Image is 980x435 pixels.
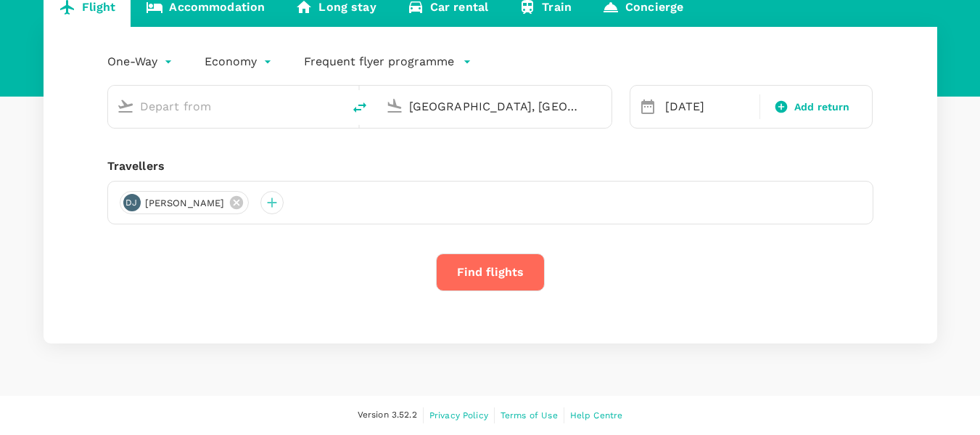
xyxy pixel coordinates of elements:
[205,50,275,73] div: Economy
[501,407,558,423] a: Terms of Use
[794,99,850,115] span: Add return
[120,191,250,214] div: DJ[PERSON_NAME]
[304,53,472,70] button: Frequent flyer programme
[107,158,873,175] div: Travellers
[123,194,141,211] div: DJ
[358,408,417,423] span: Version 3.52.2
[429,410,488,420] span: Privacy Policy
[107,50,176,73] div: One-Way
[570,410,623,420] span: Help Centre
[409,95,581,118] input: Going to
[429,407,488,423] a: Privacy Policy
[570,407,623,423] a: Help Centre
[342,90,377,125] button: delete
[501,410,558,420] span: Terms of Use
[136,196,234,211] span: [PERSON_NAME]
[140,95,312,118] input: Depart from
[436,253,545,291] button: Find flights
[304,53,454,70] p: Frequent flyer programme
[601,105,604,107] button: Open
[659,92,757,121] div: [DATE]
[332,105,335,107] button: Open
